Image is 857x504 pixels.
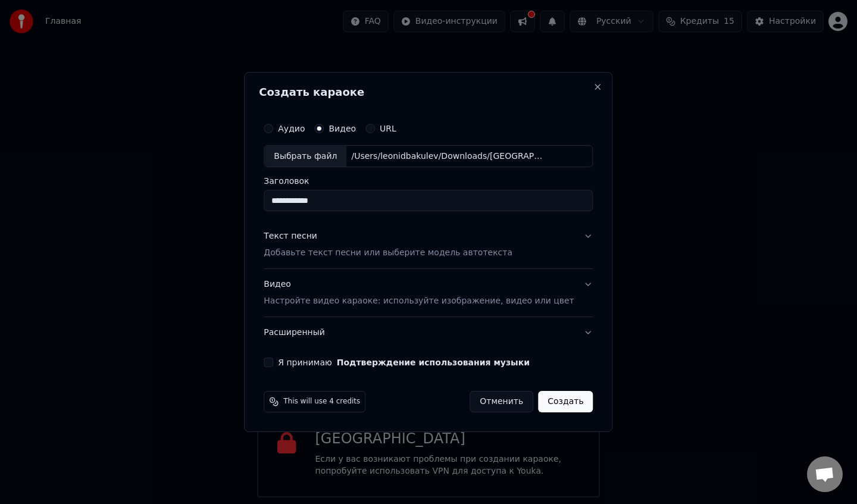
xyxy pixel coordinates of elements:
div: /Users/leonidbakulev/Downloads/[GEOGRAPHIC_DATA]mp4 [346,151,549,162]
span: This will use 4 credits [283,397,360,406]
button: Текст песниДобавьте текст песни или выберите модель автотекста [264,221,593,269]
button: Я принимаю [337,358,530,367]
button: Расширенный [264,317,593,348]
button: ВидеоНастройте видео караоке: используйте изображение, видео или цвет [264,270,593,317]
div: Выбрать файл [264,146,346,167]
button: Отменить [470,391,533,412]
p: Настройте видео караоке: используйте изображение, видео или цвет [264,295,574,307]
button: Создать [538,391,593,412]
label: Аудио [278,124,305,133]
label: Заголовок [264,177,593,186]
h2: Создать караоке [259,87,598,98]
div: Текст песни [264,231,317,243]
div: Видео [264,279,574,308]
label: Видео [329,124,356,133]
label: URL [380,124,396,133]
label: Я принимаю [278,358,530,367]
p: Добавьте текст песни или выберите модель автотекста [264,248,512,259]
